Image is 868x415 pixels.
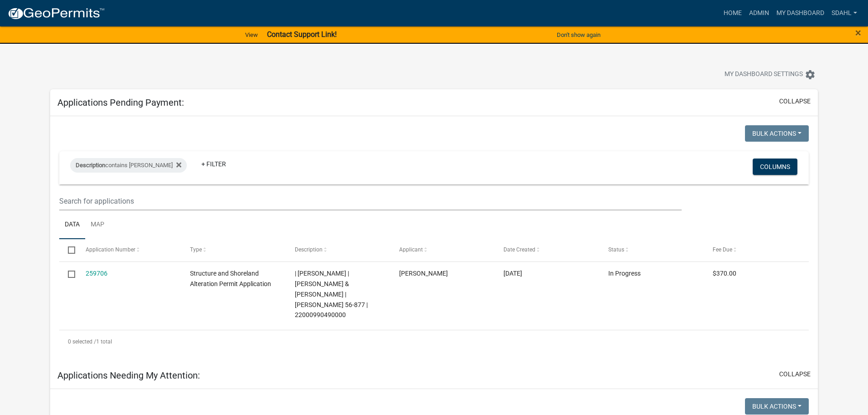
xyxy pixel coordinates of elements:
[503,246,535,253] span: Date Created
[76,162,105,169] span: Description
[399,246,423,253] span: Applicant
[190,246,202,253] span: Type
[608,270,641,277] span: In Progress
[608,246,624,253] span: Status
[828,5,861,22] a: sdahl
[390,239,495,261] datatable-header-cell: Applicant
[495,239,599,261] datatable-header-cell: Date Created
[57,97,184,108] h5: Applications Pending Payment:
[600,239,704,261] datatable-header-cell: Status
[267,30,337,39] strong: Contact Support Link!
[779,97,811,106] button: collapse
[773,5,828,22] a: My Dashboard
[503,270,522,277] span: 05/15/2024
[553,27,604,42] button: Don't show again
[779,369,811,379] button: collapse
[85,210,110,240] a: Map
[295,246,323,253] span: Description
[190,270,271,287] span: Structure and Shoreland Alteration Permit Application
[745,125,809,142] button: Bulk Actions
[241,27,262,42] a: View
[77,239,181,261] datatable-header-cell: Application Number
[753,159,797,175] button: Columns
[68,338,96,345] span: 0 selected /
[745,5,773,22] a: Admin
[399,270,448,277] span: allen sellner
[57,370,200,381] h5: Applications Needing My Attention:
[86,270,108,277] a: 259706
[855,26,861,39] span: ×
[717,66,823,83] button: My Dashboard Settingssettings
[70,158,187,173] div: contains [PERSON_NAME]
[704,239,808,261] datatable-header-cell: Fee Due
[745,398,809,415] button: Bulk Actions
[194,156,233,172] a: + Filter
[713,246,732,253] span: Fee Due
[855,27,861,38] button: Close
[286,239,390,261] datatable-header-cell: Description
[720,5,745,22] a: Home
[59,210,85,240] a: Data
[181,239,286,261] datatable-header-cell: Type
[59,330,809,353] div: 1 total
[59,192,681,210] input: Search for applications
[59,239,77,261] datatable-header-cell: Select
[295,270,368,318] span: | Sheila Dahl | NASH,KYLE & NICOLE | Jewett 56-877 | 22000990490000
[86,246,135,253] span: Application Number
[713,270,736,277] span: $370.00
[50,116,818,362] div: collapse
[805,69,816,80] i: settings
[724,69,803,80] span: My Dashboard Settings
